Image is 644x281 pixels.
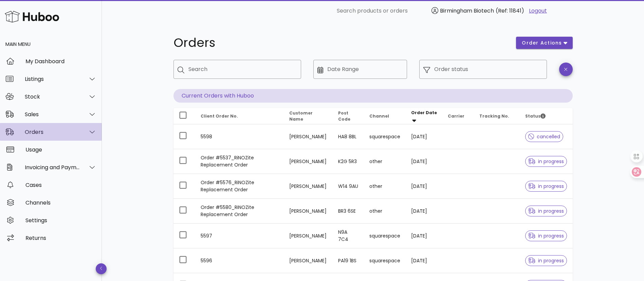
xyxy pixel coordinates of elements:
th: Customer Name [284,108,333,124]
div: Usage [25,146,96,153]
th: Client Order No. [195,108,284,124]
th: Post Code [333,108,364,124]
td: squarespace [364,124,406,149]
td: [DATE] [406,174,442,199]
td: [PERSON_NAME] [284,248,333,273]
td: 5598 [195,124,284,149]
th: Carrier [442,108,474,124]
td: 5596 [195,248,284,273]
span: Channel [369,113,389,119]
td: HA8 8BL [333,124,364,149]
a: Logout [529,7,547,15]
div: Returns [25,235,96,241]
div: Settings [25,217,96,224]
span: Post Code [338,110,350,122]
div: Sales [25,111,80,118]
div: Invoicing and Payments [25,164,80,171]
div: Cases [25,182,96,188]
span: (Ref: 11841) [496,7,524,15]
h1: Orders [173,37,508,49]
span: in progress [528,184,564,189]
span: in progress [528,233,564,238]
td: other [364,199,406,224]
span: in progress [528,209,564,213]
td: [DATE] [406,224,442,248]
div: Orders [25,129,80,135]
button: order actions [516,37,572,49]
span: in progress [528,258,564,263]
span: Customer Name [289,110,313,122]
td: [DATE] [406,248,442,273]
div: Listings [25,76,80,82]
span: Order Date [411,110,437,116]
td: squarespace [364,224,406,248]
td: [DATE] [406,149,442,174]
span: Status [525,113,546,119]
div: Stock [25,93,80,100]
span: cancelled [528,134,560,139]
td: K2G 5R3 [333,149,364,174]
span: Tracking No. [479,113,509,119]
span: in progress [528,159,564,164]
td: [PERSON_NAME] [284,199,333,224]
td: other [364,149,406,174]
td: other [364,174,406,199]
span: Birmingham Biotech [440,7,494,15]
span: Carrier [448,113,464,119]
td: W14 9AU [333,174,364,199]
th: Status [520,108,573,124]
td: PA19 1BS [333,248,364,273]
span: Client Order No. [201,113,238,119]
td: BR3 6SE [333,199,364,224]
td: [DATE] [406,199,442,224]
td: [PERSON_NAME] [284,124,333,149]
td: 5597 [195,224,284,248]
img: Huboo Logo [5,9,59,24]
td: [PERSON_NAME] [284,224,333,248]
p: Current Orders with Huboo [173,89,573,103]
th: Tracking No. [474,108,520,124]
th: Channel [364,108,406,124]
th: Order Date: Sorted descending. Activate to remove sorting. [406,108,442,124]
td: [DATE] [406,124,442,149]
td: squarespace [364,248,406,273]
td: [PERSON_NAME] [284,149,333,174]
td: Order #5576_RiNOZite Replacement Order [195,174,284,199]
div: Channels [25,199,96,206]
td: [PERSON_NAME] [284,174,333,199]
td: Order #5580_RiNOZite Replacement Order [195,199,284,224]
span: order actions [521,39,562,47]
div: My Dashboard [25,58,96,65]
td: Order #5537_RiNOZite Replacement Order [195,149,284,174]
td: N9A 7C4 [333,224,364,248]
